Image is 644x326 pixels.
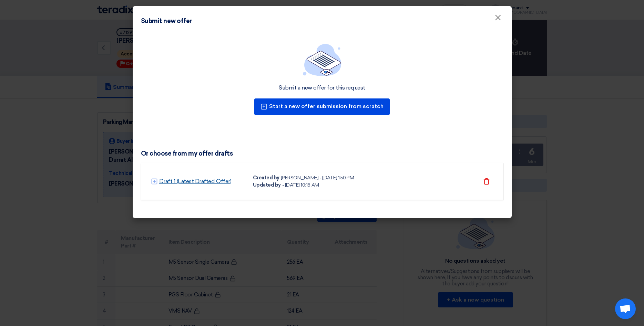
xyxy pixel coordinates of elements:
[281,174,354,181] div: [PERSON_NAME] - [DATE] 1:50 PM
[141,17,192,26] div: Submit new offer
[489,11,507,25] button: Close
[494,12,501,26] span: ×
[303,44,341,76] img: empty_state_list.svg
[282,181,319,189] div: - [DATE] 10:18 AM
[615,298,636,319] div: Open chat
[254,98,390,115] button: Start a new offer submission from scratch
[159,177,232,186] a: Draft 1 (Latest Drafted Offer)
[141,150,503,157] h3: Or choose from my offer drafts
[279,84,365,92] div: Submit a new offer for this request
[253,174,279,181] div: Created by
[253,181,281,189] div: Updated by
